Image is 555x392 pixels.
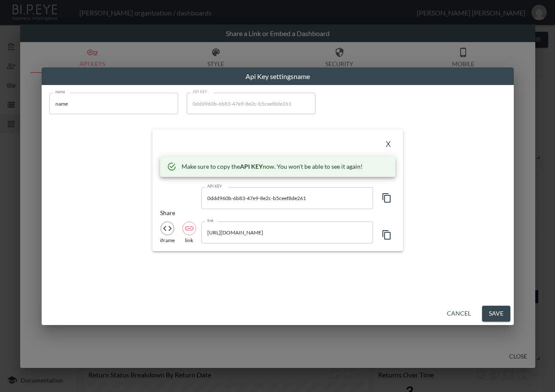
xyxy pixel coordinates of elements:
button: link [182,222,196,235]
b: API KEY [240,163,263,170]
div: Make sure to copy the now. You won't be able to see it again! [182,159,363,174]
div: link [185,237,193,243]
label: API KEY [193,89,208,94]
button: X [382,137,395,151]
div: iframe [160,237,175,243]
button: iframe [161,222,174,235]
button: Cancel [443,306,474,322]
h2: Api Key settings name [42,67,514,85]
div: Share [160,209,196,222]
label: link [207,218,214,223]
label: name [55,89,65,94]
button: Save [482,306,510,322]
label: API KEY [207,183,222,189]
